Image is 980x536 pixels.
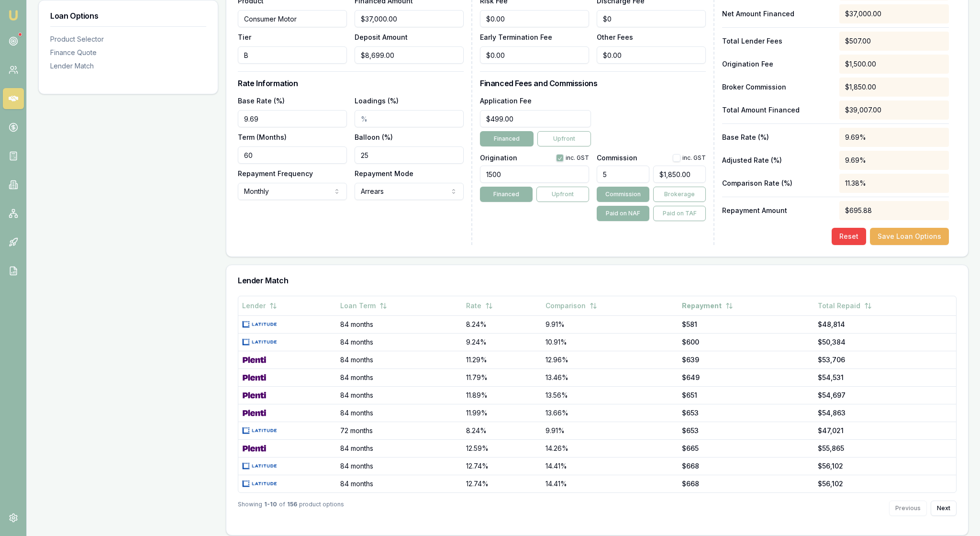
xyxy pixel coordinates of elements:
img: Plenti [242,374,267,381]
td: 84 months [336,475,462,492]
td: 84 months [336,386,462,404]
label: Balloon (%) [355,133,393,141]
div: $653 [682,426,810,435]
td: 9.24% [462,333,542,351]
label: Tier [238,33,251,41]
p: Origination Fee [722,59,832,69]
button: Commission [597,187,649,202]
img: Latitude [242,427,277,435]
div: $507.00 [839,32,949,51]
button: Paid on TAF [653,206,706,221]
td: 8.24% [462,422,542,439]
img: Plenti [242,356,267,364]
td: 12.96% [542,351,679,368]
input: $ [355,46,464,64]
div: 9.69% [839,128,949,147]
h3: Loan Options [50,12,206,20]
td: 13.66% [542,404,679,422]
div: $54,863 [818,408,952,418]
p: Repayment Amount [722,206,832,215]
div: $668 [682,461,810,471]
td: 9.91% [542,315,679,333]
h3: Lender Match [238,277,957,284]
input: $ [480,110,591,127]
input: $ [480,10,589,27]
img: Latitude [242,462,277,470]
input: % [355,110,464,127]
p: Comparison Rate (%) [722,179,832,188]
img: Plenti [242,409,267,417]
button: Save Loan Options [870,228,949,245]
button: Upfront [536,187,589,202]
label: Repayment Frequency [238,169,313,178]
button: Brokerage [653,187,706,202]
td: 14.41% [542,475,679,492]
button: Rate [466,297,493,314]
td: 84 months [336,315,462,333]
label: Repayment Mode [355,169,413,178]
td: 12.74% [462,457,542,475]
td: 84 months [336,457,462,475]
div: $1,850.00 [839,78,949,97]
p: Total Lender Fees [722,36,832,46]
button: Upfront [537,131,591,146]
p: Net Amount Financed [722,9,832,19]
button: Next [931,501,957,516]
label: Base Rate (%) [238,97,285,105]
input: % [597,166,649,183]
div: $50,384 [818,337,952,347]
div: $56,102 [818,461,952,471]
img: Latitude [242,480,277,488]
div: $1,500.00 [839,55,949,74]
input: % [238,110,347,127]
label: Loadings (%) [355,97,399,105]
img: Plenti [242,445,267,452]
div: $54,697 [818,391,952,400]
img: Latitude [242,338,277,346]
label: Commission [597,155,637,161]
div: $695.88 [839,201,949,220]
button: Lender [242,297,277,314]
div: Finance Quote [50,48,206,57]
div: $48,814 [818,320,952,329]
div: $653 [682,408,810,418]
input: $ [355,10,464,27]
div: 9.69% [839,151,949,170]
label: Term (Months) [238,133,287,141]
img: emu-icon-u.png [8,10,19,21]
div: $668 [682,479,810,489]
button: Comparison [546,297,597,314]
td: 84 months [336,333,462,351]
td: 9.91% [542,422,679,439]
td: 13.46% [542,368,679,386]
button: Reset [832,228,866,245]
td: 13.56% [542,386,679,404]
img: Plenti [242,391,267,399]
div: $639 [682,355,810,365]
p: Base Rate (%) [722,133,832,142]
div: $600 [682,337,810,347]
div: inc. GST [673,154,706,162]
img: Latitude [242,321,277,328]
td: 11.89% [462,386,542,404]
td: 11.29% [462,351,542,368]
div: $649 [682,373,810,382]
button: Total Repaid [818,297,872,314]
label: Other Fees [597,33,633,41]
strong: 156 [287,501,297,516]
td: 11.79% [462,368,542,386]
div: $54,531 [818,373,952,382]
button: Financed [480,187,533,202]
p: Total Amount Financed [722,105,832,115]
td: 11.99% [462,404,542,422]
div: $55,865 [818,444,952,453]
input: $ [597,46,706,64]
td: 84 months [336,368,462,386]
div: $39,007.00 [839,100,949,120]
div: Lender Match [50,61,206,71]
strong: 1 - 10 [264,501,277,516]
div: $56,102 [818,479,952,489]
div: $665 [682,444,810,453]
input: $ [597,10,706,27]
p: Adjusted Rate (%) [722,156,832,165]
